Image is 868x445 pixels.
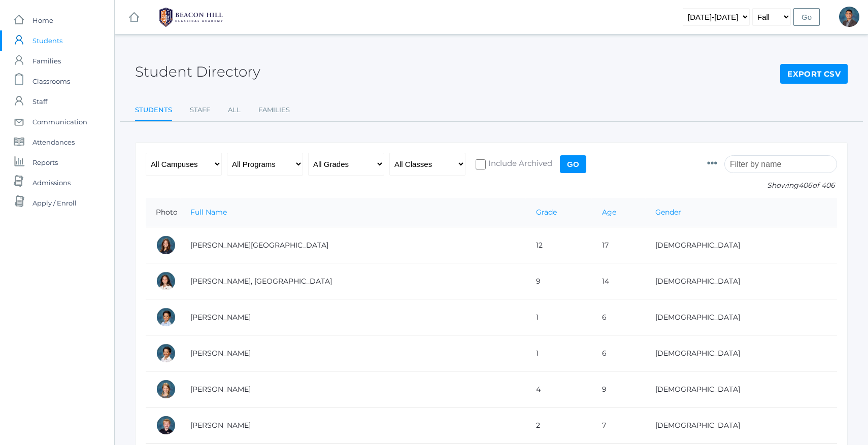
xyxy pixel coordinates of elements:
[476,159,486,169] input: Include Archived
[135,64,260,80] h2: Student Directory
[32,173,71,193] span: Admissions
[592,227,645,263] td: 17
[156,379,176,399] div: Amelia Adams
[180,407,526,443] td: [PERSON_NAME]
[156,307,176,327] div: Dominic Abrea
[645,407,837,443] td: [DEMOGRAPHIC_DATA]
[798,181,812,190] span: 406
[32,71,70,91] span: Classrooms
[32,30,62,51] span: Students
[32,51,61,71] span: Families
[180,371,526,407] td: [PERSON_NAME]
[592,299,645,335] td: 6
[602,208,616,217] a: Age
[707,180,837,191] p: Showing of 406
[724,155,837,173] input: Filter by name
[780,64,848,84] a: Export CSV
[146,198,180,227] th: Photo
[180,227,526,263] td: [PERSON_NAME][GEOGRAPHIC_DATA]
[645,227,837,263] td: [DEMOGRAPHIC_DATA]
[526,407,592,443] td: 2
[32,91,47,112] span: Staff
[190,208,227,217] a: Full Name
[592,407,645,443] td: 7
[526,263,592,299] td: 9
[156,235,176,255] div: Charlotte Abdulla
[180,263,526,299] td: [PERSON_NAME], [GEOGRAPHIC_DATA]
[655,208,681,217] a: Gender
[180,299,526,335] td: [PERSON_NAME]
[645,263,837,299] td: [DEMOGRAPHIC_DATA]
[592,263,645,299] td: 14
[32,193,77,213] span: Apply / Enroll
[592,335,645,371] td: 6
[156,271,176,291] div: Phoenix Abdulla
[180,335,526,371] td: [PERSON_NAME]
[560,155,586,173] input: Go
[156,415,176,435] div: Jack Adams
[526,227,592,263] td: 12
[839,7,859,27] div: Lucas Vieira
[486,158,552,170] span: Include Archived
[536,208,557,217] a: Grade
[190,100,210,120] a: Staff
[32,152,58,173] span: Reports
[645,371,837,407] td: [DEMOGRAPHIC_DATA]
[32,132,75,152] span: Attendances
[156,343,176,363] div: Grayson Abrea
[592,371,645,407] td: 9
[645,299,837,335] td: [DEMOGRAPHIC_DATA]
[526,371,592,407] td: 4
[135,100,172,122] a: Students
[153,5,229,30] img: BHCALogos-05-308ed15e86a5a0abce9b8dd61676a3503ac9727e845dece92d48e8588c001991.png
[32,112,87,132] span: Communication
[526,335,592,371] td: 1
[32,10,53,30] span: Home
[258,100,290,120] a: Families
[526,299,592,335] td: 1
[645,335,837,371] td: [DEMOGRAPHIC_DATA]
[228,100,241,120] a: All
[793,8,820,26] input: Go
